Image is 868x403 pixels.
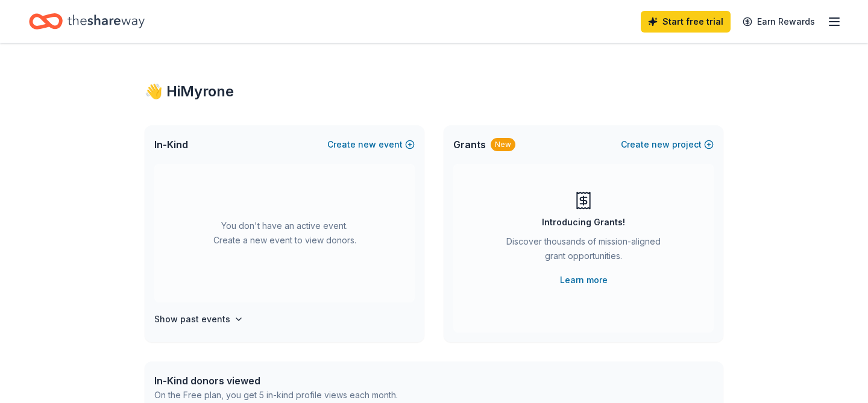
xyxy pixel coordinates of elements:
[502,234,665,268] div: Discover thousands of mission-aligned grant opportunities.
[542,215,625,230] div: Introducing Grants!
[652,137,670,152] span: new
[491,138,515,151] div: New
[641,11,731,33] a: Start free trial
[154,164,415,302] div: You don't have an active event. Create a new event to view donors.
[154,388,398,402] div: On the Free plan, you get 5 in-kind profile views each month.
[154,373,398,388] div: In-Kind donors viewed
[735,11,822,33] a: Earn Rewards
[453,137,486,152] span: Grants
[560,273,608,287] a: Learn more
[154,312,244,326] button: Show past events
[621,137,714,152] button: Createnewproject
[358,137,376,152] span: new
[327,137,415,152] button: Createnewevent
[29,7,145,36] a: Home
[154,312,230,326] h4: Show past events
[145,82,723,101] div: 👋 Hi Myrone
[154,137,188,152] span: In-Kind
